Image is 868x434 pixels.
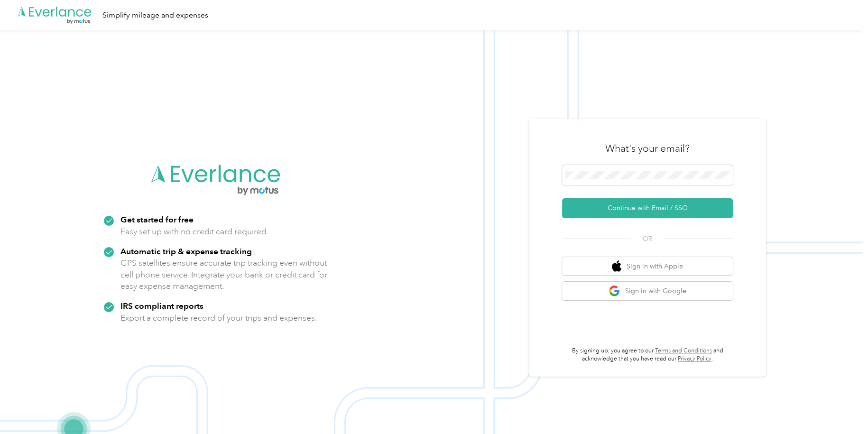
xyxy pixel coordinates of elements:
[562,347,733,363] p: By signing up, you agree to our and acknowledge that you have read our .
[612,260,621,272] img: apple logo
[655,347,712,354] a: Terms and Conditions
[562,282,733,300] button: google logoSign in with Google
[562,257,733,276] button: apple logoSign in with Apple
[120,301,203,311] strong: IRS compliant reports
[609,285,620,297] img: google logo
[120,257,328,292] p: GPS satellites ensure accurate trip tracking even without cell phone service. Integrate your bank...
[605,142,690,155] h3: What's your email?
[562,198,733,218] button: Continue with Email / SSO
[120,312,317,324] p: Export a complete record of your trips and expenses.
[102,9,208,21] div: Simplify mileage and expenses
[120,246,252,256] strong: Automatic trip & expense tracking
[631,234,664,244] span: OR
[120,226,267,238] p: Easy set up with no credit card required
[678,355,711,362] a: Privacy Policy
[120,214,194,224] strong: Get started for free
